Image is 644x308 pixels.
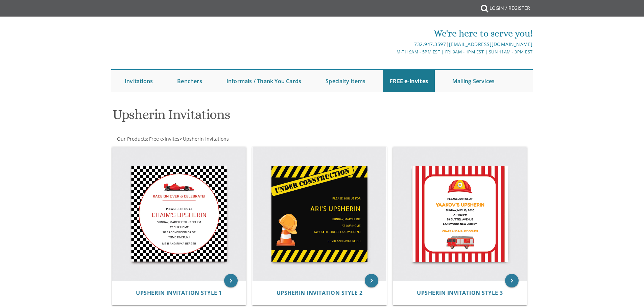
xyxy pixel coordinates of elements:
[393,147,527,281] img: Upsherin Invitation Style 3
[111,136,322,142] div: :
[170,70,209,92] a: Benchers
[417,290,503,296] a: Upsherin Invitation Style 3
[182,136,229,142] a: Upsherin Invitations
[220,70,308,92] a: Informals / Thank You Cards
[224,274,238,287] a: keyboard_arrow_right
[446,70,501,92] a: Mailing Services
[277,290,363,296] a: Upsherin Invitation Style 2
[116,136,147,142] a: Our Products
[417,289,503,297] span: Upsherin Invitation Style 3
[148,136,180,142] a: Free e-Invites
[113,107,388,127] h1: Upsherin Invitations
[118,70,160,92] a: Invitations
[383,70,435,92] a: FREE e-Invites
[252,27,533,40] div: We're here to serve you!
[277,289,363,297] span: Upsherin Invitation Style 2
[414,41,446,47] a: 732.947.3597
[319,70,372,92] a: Specialty Items
[180,136,229,142] span: >
[136,289,222,297] span: Upsherin Invitation Style 1
[449,41,533,47] a: [EMAIL_ADDRESS][DOMAIN_NAME]
[136,290,222,296] a: Upsherin Invitation Style 1
[505,274,519,287] a: keyboard_arrow_right
[252,48,533,55] div: M-Th 9am - 5pm EST | Fri 9am - 1pm EST | Sun 11am - 3pm EST
[183,136,229,142] span: Upsherin Invitations
[252,40,533,48] div: |
[365,274,378,287] a: keyboard_arrow_right
[253,147,386,281] img: Upsherin Invitation Style 2
[112,147,246,281] img: Upsherin Invitation Style 1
